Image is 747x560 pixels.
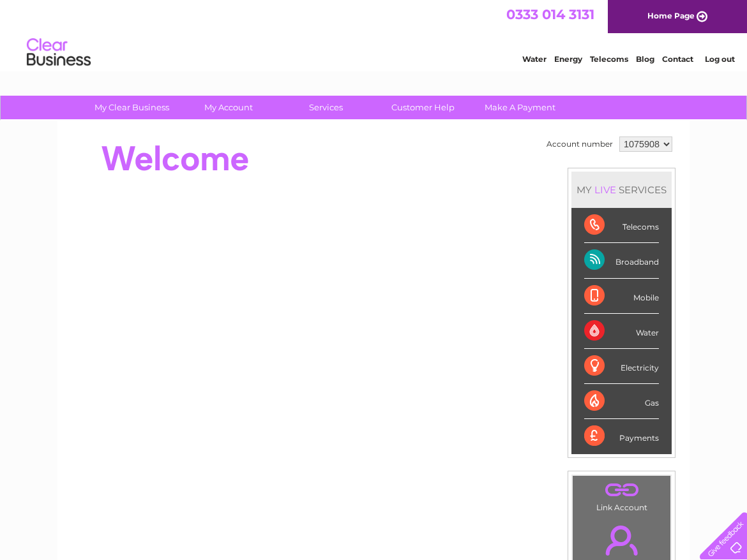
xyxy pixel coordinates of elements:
[584,314,659,349] div: Water
[506,6,594,22] a: 0333 014 3131
[584,419,659,453] div: Payments
[592,184,619,196] div: LIVE
[584,349,659,384] div: Electricity
[79,96,185,119] a: My Clear Business
[571,172,672,208] div: MY SERVICES
[584,208,659,243] div: Telecoms
[662,54,693,64] a: Contact
[176,96,282,119] a: My Account
[522,54,547,64] a: Water
[590,54,628,64] a: Telecoms
[584,279,659,314] div: Mobile
[705,54,735,64] a: Log out
[584,384,659,419] div: Gas
[576,479,667,501] a: .
[572,475,671,515] td: Link Account
[554,54,582,64] a: Energy
[584,243,659,278] div: Broadband
[273,96,379,119] a: Services
[636,54,654,64] a: Blog
[26,33,91,72] img: logo.png
[73,7,676,62] div: Clear Business is a trading name of Verastar Limited (registered in [GEOGRAPHIC_DATA] No. 3667643...
[543,133,616,155] td: Account number
[370,96,476,119] a: Customer Help
[467,96,573,119] a: Make A Payment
